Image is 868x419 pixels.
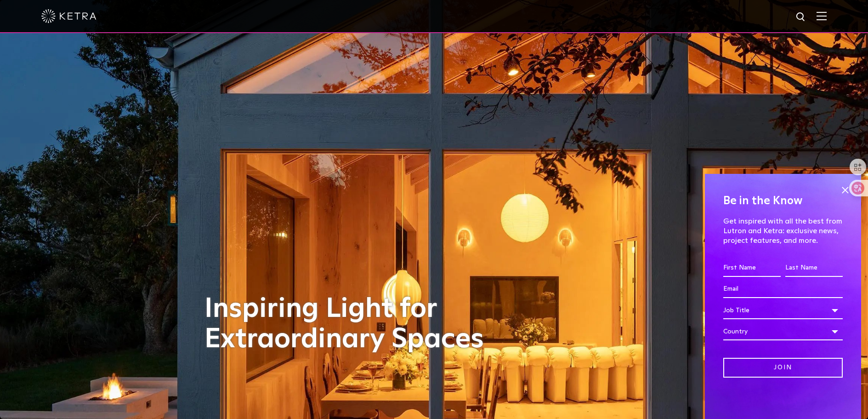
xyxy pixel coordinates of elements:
[723,302,843,319] div: Job Title
[723,358,843,378] input: Join
[723,323,843,340] div: Country
[723,281,843,298] input: Email
[204,294,503,355] h1: Inspiring Light for Extraordinary Spaces
[723,259,781,277] input: First Name
[723,192,843,210] h4: Be in the Know
[41,9,96,23] img: ketra-logo-2019-white
[723,217,843,245] p: Get inspired with all the best from Lutron and Ketra: exclusive news, project features, and more.
[785,259,843,277] input: Last Name
[795,11,807,23] img: search icon
[817,11,827,20] img: Hamburger%20Nav.svg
